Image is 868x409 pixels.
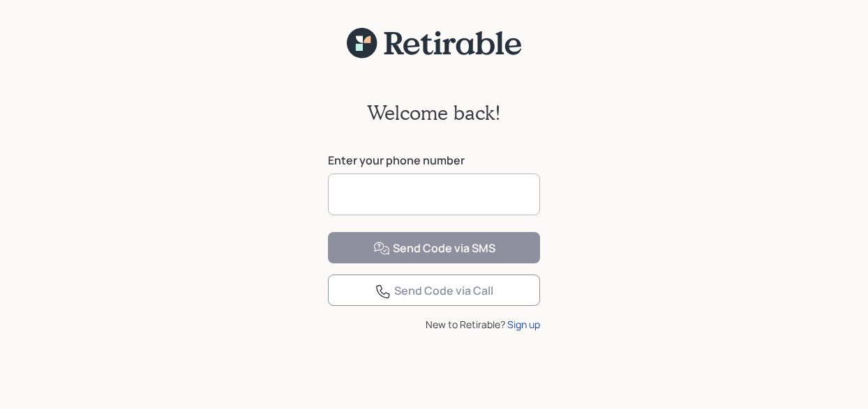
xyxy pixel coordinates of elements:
div: Send Code via SMS [373,240,495,257]
div: Send Code via Call [375,283,493,300]
h2: Welcome back! [367,101,501,125]
button: Send Code via SMS [328,232,540,263]
button: Send Code via Call [328,275,540,306]
div: New to Retirable? [328,317,540,332]
div: Sign up [507,317,540,332]
label: Enter your phone number [328,153,540,168]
